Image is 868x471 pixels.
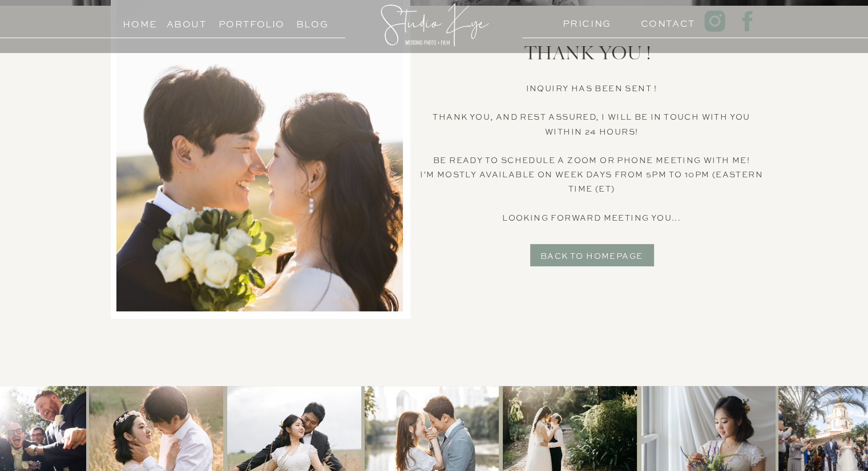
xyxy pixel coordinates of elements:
a: Home [118,16,162,27]
a: About [167,16,207,27]
a: Blog [286,16,338,27]
a: Contact [641,15,685,26]
h3: Inquiry has been sent ! thank you, and rest assured, i will be in touch with you within 24 hours!... [419,81,765,233]
a: PRICING [563,15,607,26]
h2: THANK YOU ! [486,44,690,67]
a: Portfolio [219,16,271,27]
a: back to homepage [530,249,654,259]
